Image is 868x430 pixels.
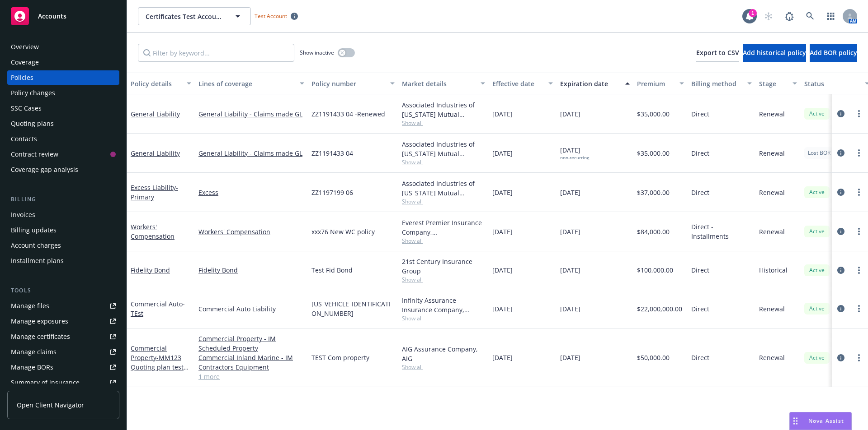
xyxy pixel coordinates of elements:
[759,148,785,158] span: Renewal
[7,223,119,237] a: Billing updates
[11,116,54,131] div: Quoting plans
[11,238,61,253] div: Account charges
[691,109,709,119] span: Direct
[637,353,670,362] span: $50,000.00
[17,400,84,410] span: Open Client Navigator
[131,300,185,318] a: Commercial Auto
[835,226,846,237] a: circleInformation
[854,226,864,237] a: more
[131,110,180,118] a: General Liability
[402,363,485,371] span: Show all
[560,155,589,161] div: non-recurring
[127,73,195,94] button: Policy details
[7,147,119,162] a: Contract review
[11,329,70,344] div: Manage certificates
[311,299,395,318] span: [US_VEHICLE_IDENTIFICATION_NUMBER]
[822,7,840,25] a: Switch app
[131,353,189,381] span: - MM123 Quoting plan test policy
[402,218,485,237] div: Everest Premier Insurance Company, [GEOGRAPHIC_DATA]
[11,86,55,100] div: Policy changes
[492,304,513,314] span: [DATE]
[790,412,801,430] div: Drag to move
[854,148,864,158] a: more
[808,188,826,196] span: Active
[637,188,670,197] span: $37,000.00
[7,286,119,295] div: Tools
[492,109,513,119] span: [DATE]
[743,44,806,62] button: Add historical policy
[691,304,709,314] span: Direct
[808,149,830,157] span: Lost BOR
[691,148,709,158] span: Direct
[854,187,864,198] a: more
[131,183,178,201] a: Excess Liability
[759,227,785,236] span: Renewal
[402,237,485,245] span: Show all
[402,139,485,158] div: Associated Industries of [US_STATE] Mutual Insurance Company, Associated Industries of MA Mut Ins Co
[11,360,53,375] div: Manage BORs
[637,109,670,119] span: $35,000.00
[198,109,304,119] a: General Liability - Claims made GL
[691,188,709,197] span: Direct
[402,179,485,198] div: Associated Industries of [US_STATE] Mutual Insurance Company, Associated Industries of MA Mut Ins Co
[743,48,806,57] span: Add historical policy
[492,188,513,197] span: [DATE]
[198,188,304,197] a: Excess
[198,79,294,88] div: Lines of coverage
[11,147,58,162] div: Contract review
[402,158,485,166] span: Show all
[7,254,119,268] a: Installment plans
[131,222,175,240] a: Workers' Compensation
[835,187,846,198] a: circleInformation
[835,352,846,363] a: circleInformation
[810,48,857,57] span: Add BOR policy
[11,223,57,237] div: Billing updates
[808,227,826,236] span: Active
[749,7,757,15] div: 1
[560,227,580,236] span: [DATE]
[637,79,674,88] div: Premium
[311,109,385,119] span: ZZ1191433 04 -Renewed
[198,353,304,372] a: Commercial Inland Marine - IM Contractors Equipment
[560,304,580,314] span: [DATE]
[198,334,304,353] a: Commercial Property - IM Scheduled Property
[7,299,119,313] a: Manage files
[131,149,180,157] a: General Liability
[198,372,304,381] a: 1 more
[7,55,119,69] a: Coverage
[854,303,864,314] a: more
[7,314,119,328] span: Manage exposures
[835,303,846,314] a: circleInformation
[637,304,682,314] span: $22,000,000.00
[402,296,485,314] div: Infinity Assurance Insurance Company, Infinity ([PERSON_NAME])
[138,44,294,62] input: Filter by keyword...
[131,300,185,318] span: - TEst
[255,12,287,20] span: Test Account
[7,195,119,204] div: Billing
[755,73,801,94] button: Stage
[691,265,709,275] span: Direct
[11,375,80,390] div: Summary of insurance
[560,353,580,362] span: [DATE]
[11,162,78,177] div: Coverage gap analysis
[138,7,251,25] button: Certificates Test Account LLC
[835,148,846,158] a: circleInformation
[7,345,119,359] a: Manage claims
[759,7,778,25] a: Start snowing
[854,352,864,363] a: more
[810,44,857,62] button: Add BOR policy
[780,7,798,25] a: Report a Bug
[7,238,119,253] a: Account charges
[7,40,119,54] a: Overview
[7,208,119,222] a: Invoices
[11,101,42,116] div: SSC Cases
[311,227,375,236] span: xxx76 New WC policy
[808,110,826,118] span: Active
[146,12,224,21] span: Certificates Test Account LLC
[759,304,785,314] span: Renewal
[492,148,513,158] span: [DATE]
[7,375,119,390] a: Summary of insurance
[759,109,785,119] span: Renewal
[7,162,119,177] a: Coverage gap analysis
[402,198,485,205] span: Show all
